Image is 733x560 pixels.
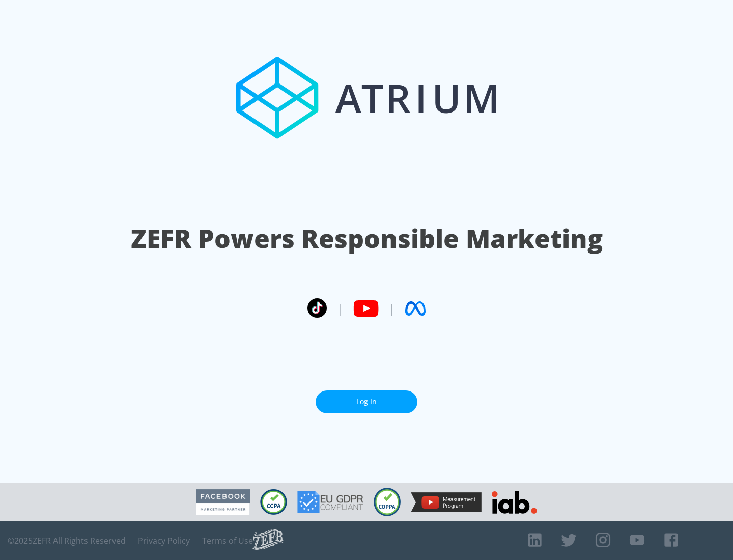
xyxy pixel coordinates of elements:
img: Facebook Marketing Partner [196,489,250,515]
img: GDPR Compliant [297,491,363,513]
a: Privacy Policy [138,536,190,546]
span: | [389,301,395,316]
h1: ZEFR Powers Responsible Marketing [131,221,603,256]
span: © 2025 ZEFR All Rights Reserved [8,536,126,546]
img: IAB [492,491,537,514]
img: CCPA Compliant [260,489,287,515]
a: Terms of Use [202,536,253,546]
span: | [337,301,343,316]
img: COPPA Compliant [374,488,401,516]
a: Log In [316,390,417,413]
img: YouTube Measurement Program [411,492,482,512]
